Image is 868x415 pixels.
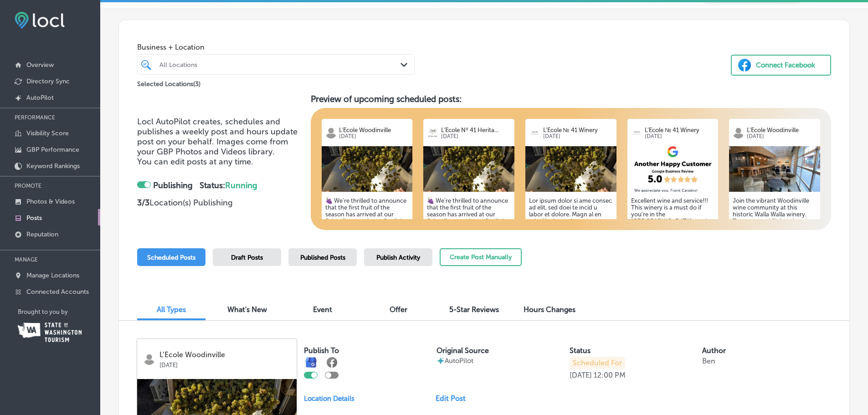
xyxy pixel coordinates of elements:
p: Directory Sync [26,77,70,85]
img: 52e324ca-cf9e-444c-8783-5e5c9afbe3d3_MG_1056.jpg [322,146,413,192]
img: fda3e92497d09a02dc62c9cd864e3231.png [15,12,65,29]
span: Offer [390,305,407,314]
span: Locl AutoPilot creates, schedules and publishes a weekly post and hours update post on your behal... [137,117,298,157]
p: [DATE] [543,133,613,139]
div: Connect Facebook [756,58,815,72]
span: Publish Activity [376,254,420,261]
p: Scheduled For [570,357,625,369]
strong: Publishing [153,180,193,190]
h5: Excellent wine and service!!! This winery is a must do if you're in the [GEOGRAPHIC_DATA] area! W... [631,197,715,300]
p: Brought to you by [18,308,100,315]
h3: Preview of upcoming scheduled posts: [311,94,831,104]
span: What's New [227,305,267,314]
img: Washington Tourism [18,323,82,342]
span: Running [225,180,257,190]
span: You can edit posts at any time. [137,157,253,167]
img: logo [427,127,438,138]
strong: Status: [200,180,257,190]
p: Location Details [304,395,354,403]
p: Connected Accounts [26,288,89,296]
h5: 🍇 We're thrilled to announce that the first fruit of the season has arrived at our Schoolhouse wi... [427,197,511,300]
span: Hours Changes [524,305,575,314]
img: 5b056a23-0702-45e5-b9e0-114431c2f1d4.png [627,146,719,192]
label: Publish To [304,346,339,355]
img: autopilot-icon [437,357,445,365]
button: Connect Facebook [731,55,831,76]
span: Business + Location [137,43,415,51]
img: logo [733,127,744,138]
p: Overview [26,61,54,69]
button: Create Post Manually [440,248,522,266]
h5: Join the vibrant Woodinville wine community at this historic Walla Walla winery. Taste curated fl... [733,197,817,300]
p: Photos & Videos [26,198,75,205]
p: Ben [702,357,715,365]
label: Status [570,346,591,355]
span: Draft Posts [231,254,263,261]
p: [DATE] [339,133,409,139]
p: Reputation [26,231,58,238]
p: Keyword Rankings [26,162,80,170]
p: L’Ecole Woodinville [747,127,817,133]
img: cf109cc7-28b0-43cb-8f1c-7c59a2c4b080_MG_1056.jpg [423,146,514,192]
span: All Types [157,305,186,314]
label: Author [702,346,726,355]
p: [DATE] [645,133,714,139]
p: [DATE] [570,371,592,379]
img: logo [631,127,642,138]
p: [DATE] [747,133,817,139]
span: Scheduled Posts [147,254,195,261]
img: 9422dd9a-9c5f-4af5-8afd-e182f06b2854_MG_1056.jpg [525,146,616,192]
p: [DATE] [159,359,290,369]
span: Event [313,305,332,314]
img: logo [144,354,155,365]
h5: Lor ipsum dolor si ame consec ad elit, sed doei te incid u labor et dolore. Magn al en adm Veniam... [529,197,613,300]
div: All Locations [159,61,401,68]
p: Location(s) Publishing [137,198,303,208]
img: 1750787737ec710588-f905-4aa9-83ff-dbb26d4d6bda_Soft_seating.jpeg [729,146,820,192]
label: Original Source [437,346,489,355]
strong: 3 / 3 [137,198,149,208]
a: Edit Post [436,394,473,403]
p: 12:00 PM [594,371,626,379]
p: GBP Performance [26,146,79,154]
span: 5-Star Reviews [449,305,499,314]
p: AutoPilot [26,94,54,102]
p: L’Ecole № 41 Winery [645,127,714,133]
p: L’Ecole Nº 41 Herita... [441,127,511,133]
img: logo [529,127,540,138]
p: L’Ecole Woodinville [339,127,409,133]
p: AutoPilot [445,357,473,365]
p: Visibility Score [26,129,69,137]
p: L’Ecole Woodinville [159,351,290,359]
img: logo [325,127,337,138]
p: L’Ecole № 41 Winery [543,127,613,133]
p: Selected Locations ( 3 ) [137,77,200,88]
p: Manage Locations [26,272,79,279]
span: Published Posts [300,254,345,261]
h5: 🍇 We're thrilled to announce that the first fruit of the season has arrived at our Schoolhouse wi... [325,197,409,300]
p: Posts [26,214,42,222]
p: [DATE] [441,133,511,139]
